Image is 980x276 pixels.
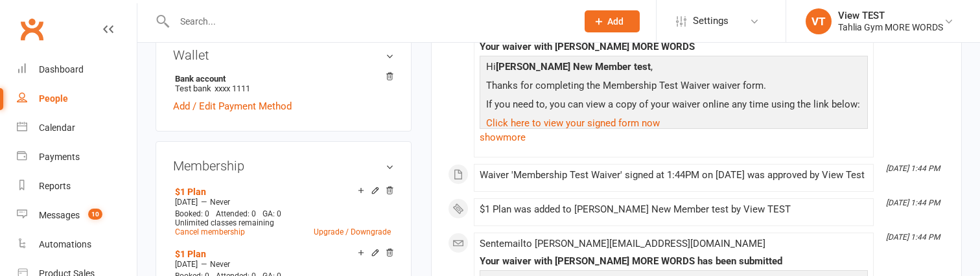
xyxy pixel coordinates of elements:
[483,78,865,97] p: Thanks for completing the Membership Test Waiver waiver form.
[838,10,943,21] div: View TEST
[210,198,230,207] span: Never
[173,72,394,95] li: Test bank
[210,260,230,269] span: Never
[39,210,80,220] div: Messages
[39,181,71,191] div: Reports
[215,84,250,93] span: xxxx 1111
[496,61,651,73] strong: [PERSON_NAME] New Member test
[483,59,865,78] p: Hi ,
[175,249,206,259] a: $1 Plan
[585,10,640,32] button: Add
[170,12,568,30] input: Search...
[175,227,245,236] a: Cancel membership
[39,122,75,133] div: Calendar
[886,164,940,173] i: [DATE] 1:44 PM
[314,227,391,236] a: Upgrade / Downgrade
[39,64,84,75] div: Dashboard
[173,48,394,62] h3: Wallet
[693,6,729,36] span: Settings
[483,97,865,115] p: If you need to, you can view a copy of your waiver online any time using the link below:
[480,170,868,181] div: Waiver 'Membership Test Waiver' signed at 1:44PM on [DATE] was approved by View Test
[886,233,940,242] i: [DATE] 1:44 PM
[17,230,137,259] a: Automations
[17,143,137,172] a: Payments
[175,74,388,84] strong: Bank account
[39,152,80,162] div: Payments
[886,198,940,207] i: [DATE] 1:44 PM
[39,93,68,104] div: People
[607,16,624,27] span: Add
[16,13,48,45] a: Clubworx
[480,204,868,215] div: $1 Plan was added to [PERSON_NAME] New Member test by View TEST
[17,201,137,230] a: Messages 10
[175,198,198,207] span: [DATE]
[486,117,660,129] a: Click here to view your signed form now
[175,218,274,227] span: Unlimited classes remaining
[175,209,209,218] span: Booked: 0
[17,55,137,84] a: Dashboard
[480,238,765,249] span: Sent email to [PERSON_NAME][EMAIL_ADDRESS][DOMAIN_NAME]
[262,209,281,218] span: GA: 0
[172,259,394,270] div: —
[173,98,292,114] a: Add / Edit Payment Method
[173,159,394,173] h3: Membership
[175,187,206,197] a: $1 Plan
[216,209,256,218] span: Attended: 0
[480,41,868,52] div: Your waiver with [PERSON_NAME] MORE WORDS
[17,84,137,113] a: People
[175,260,198,269] span: [DATE]
[39,239,91,249] div: Automations
[480,128,868,146] a: show more
[838,21,943,33] div: Tahlia Gym MORE WORDS
[17,113,137,143] a: Calendar
[480,256,868,267] div: Your waiver with [PERSON_NAME] MORE WORDS has been submitted
[172,197,394,207] div: —
[17,172,137,201] a: Reports
[806,8,832,34] div: VT
[88,209,102,220] span: 10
